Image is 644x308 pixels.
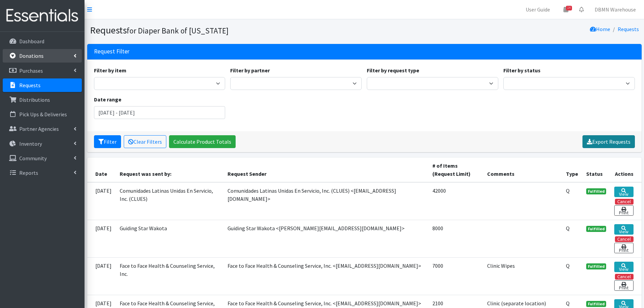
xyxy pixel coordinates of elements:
[19,52,44,59] p: Donations
[87,220,116,257] td: [DATE]
[94,48,129,55] h3: Request Filter
[19,169,38,176] p: Reports
[94,95,121,103] label: Date range
[586,263,606,269] span: Fulfilled
[582,158,611,182] th: Status
[428,220,483,257] td: 8000
[3,93,82,106] a: Distributions
[3,137,82,150] a: Inventory
[87,257,116,295] td: [DATE]
[566,187,570,194] abbr: Quantity
[223,220,429,257] td: Guiding Star Wakota <[PERSON_NAME][EMAIL_ADDRESS][DOMAIN_NAME]>
[428,182,483,220] td: 42000
[223,182,429,220] td: Comunidades Latinas Unidas En Servicio, Inc. (CLUES) <[EMAIL_ADDRESS][DOMAIN_NAME]>
[19,140,42,147] p: Inventory
[124,135,166,148] a: Clear Filters
[483,257,562,295] td: Clinic Wipes
[3,166,82,180] a: Reports
[614,187,633,197] a: View
[483,158,562,182] th: Comments
[558,3,574,16] a: 14
[610,158,641,182] th: Actions
[19,67,43,74] p: Purchases
[566,262,570,269] abbr: Quantity
[590,26,610,32] a: Home
[566,6,572,10] span: 14
[614,224,633,235] a: View
[586,301,606,307] span: Fulfilled
[3,78,82,92] a: Requests
[19,125,59,132] p: Partner Agencies
[615,199,634,205] button: Cancel
[582,135,635,148] a: Export Requests
[223,158,429,182] th: Request Sender
[503,66,541,74] label: Filter by status
[614,205,633,216] a: Print
[94,66,126,74] label: Filter by item
[586,188,606,194] span: Fulfilled
[562,158,582,182] th: Type
[3,34,82,48] a: Dashboard
[94,106,225,119] input: January 1, 2011 - December 31, 2011
[116,257,223,295] td: Face to Face Health & Counseling Service, Inc.
[87,158,116,182] th: Date
[169,135,236,148] a: Calculate Product Totals
[618,26,639,32] a: Requests
[90,24,362,36] h1: Requests
[94,135,121,148] button: Filter
[586,226,606,232] span: Fulfilled
[615,236,634,242] button: Cancel
[116,158,223,182] th: Request was sent by:
[614,262,633,272] a: View
[589,3,641,16] a: DBMN Warehouse
[566,225,570,232] abbr: Quantity
[19,38,44,45] p: Dashboard
[614,243,633,253] a: Print
[520,3,555,16] a: User Guide
[3,151,82,165] a: Community
[116,182,223,220] td: Comunidades Latinas Unidas En Servicio, Inc. (CLUES)
[614,280,633,291] a: Print
[19,82,41,89] p: Requests
[87,182,116,220] td: [DATE]
[127,26,229,35] small: for Diaper Bank of [US_STATE]
[19,155,47,162] p: Community
[223,257,429,295] td: Face to Face Health & Counseling Service, Inc. <[EMAIL_ADDRESS][DOMAIN_NAME]>
[3,122,82,136] a: Partner Agencies
[3,49,82,63] a: Donations
[428,158,483,182] th: # of Items (Request Limit)
[367,66,419,74] label: Filter by request type
[566,300,570,307] abbr: Quantity
[3,108,82,121] a: Pick Ups & Deliveries
[230,66,270,74] label: Filter by partner
[3,4,82,27] img: HumanEssentials
[3,64,82,77] a: Purchases
[19,111,67,118] p: Pick Ups & Deliveries
[19,96,50,103] p: Distributions
[615,274,634,280] button: Cancel
[428,257,483,295] td: 7000
[116,220,223,257] td: Guiding Star Wakota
